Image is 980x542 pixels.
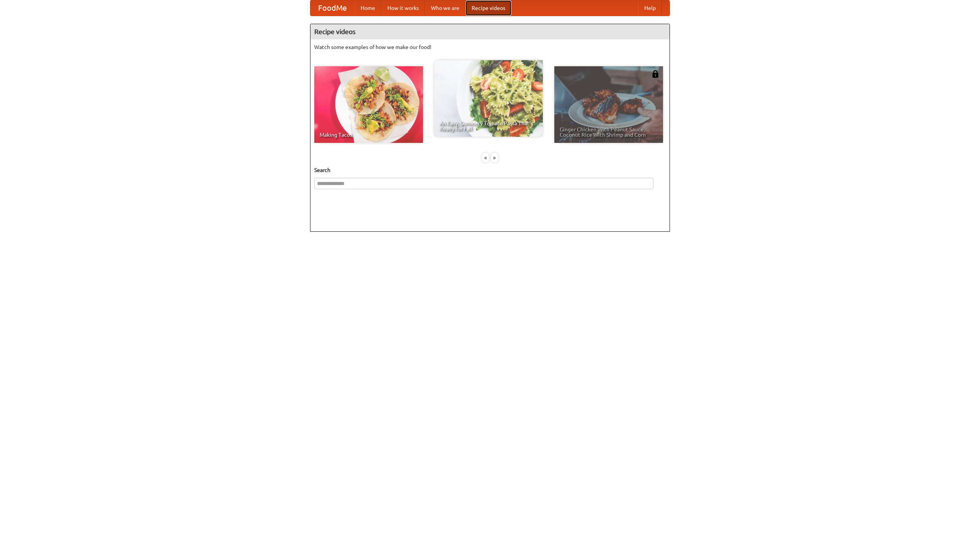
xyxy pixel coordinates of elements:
h5: Search [314,166,666,174]
p: Watch some examples of how we make our food! [314,43,666,51]
a: Help [638,0,662,16]
a: Home [354,0,381,16]
a: Who we are [425,0,465,16]
h4: Recipe videos [310,24,670,39]
span: Making Tacos [320,132,418,138]
a: FoodMe [310,0,354,16]
div: « [482,153,489,162]
div: » [491,153,498,162]
span: An Easy, Summery Tomato Pasta That's Ready for Fall [439,121,537,131]
a: Making Tacos [314,66,423,143]
a: An Easy, Summery Tomato Pasta That's Ready for Fall [434,60,543,137]
a: Recipe videos [465,0,511,16]
img: 483408.png [652,70,659,78]
a: How it works [381,0,425,16]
